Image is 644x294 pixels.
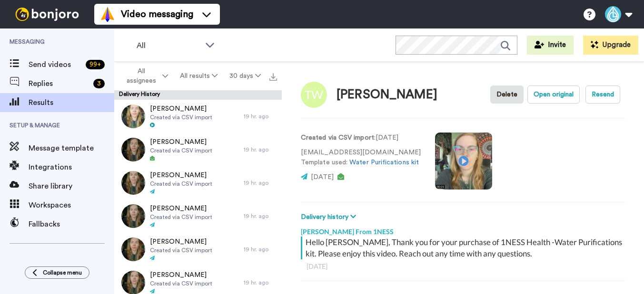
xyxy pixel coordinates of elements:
span: Created via CSV import [150,180,212,188]
div: 19 hr. ago [244,179,277,187]
button: Invite [527,36,574,55]
button: Upgrade [583,36,638,55]
span: Message template [29,142,114,154]
button: Resend [585,85,620,104]
button: All results [174,67,224,85]
img: Image of Tammy Wagenaar [301,82,327,108]
span: [PERSON_NAME] [150,204,212,213]
span: [PERSON_NAME] [150,137,212,147]
img: export.svg [269,73,277,81]
strong: Created via CSV import [301,134,374,141]
div: 19 hr. ago [244,246,277,253]
div: [DATE] [307,262,619,271]
span: [PERSON_NAME] [150,104,212,114]
div: [PERSON_NAME] From 1NESS [301,222,625,237]
a: Water Purifications kit [349,159,419,166]
button: Collapse menu [25,266,89,279]
span: Share library [29,180,114,192]
div: 19 hr. ago [244,113,277,120]
div: 19 hr. ago [244,279,277,286]
span: [DATE] [311,174,334,180]
div: 19 hr. ago [244,212,277,220]
span: Send videos [29,59,82,70]
img: vm-color.svg [100,7,115,22]
div: 3 [93,79,105,88]
span: Created via CSV import [150,114,212,121]
div: [PERSON_NAME] [337,88,437,102]
span: All assignees [122,66,160,85]
div: Delivery History [114,90,282,100]
span: Replies [29,78,89,89]
div: Hello [PERSON_NAME], Thank you for your purchase of 1NESS Health -Water Purifications kit. Please... [306,237,623,259]
img: 258d692b-2e1a-4f4b-bae0-5df308877a6a-thumb.jpg [121,204,145,228]
span: [PERSON_NAME] [150,237,212,247]
span: Created via CSV import [150,147,212,154]
img: 3008beba-b44b-433f-8ba6-c4111edd97e8-thumb.jpg [121,104,145,128]
p: : [DATE] [301,133,421,143]
img: bj-logo-header-white.svg [11,8,83,21]
span: Video messaging [121,8,193,21]
span: Created via CSV import [150,213,212,221]
p: [EMAIL_ADDRESS][DOMAIN_NAME] Template used: [301,148,421,168]
span: Workspaces [29,199,114,211]
div: 19 hr. ago [244,146,277,153]
span: [PERSON_NAME] [150,171,212,180]
span: Created via CSV import [150,280,212,287]
a: [PERSON_NAME]Created via CSV import19 hr. ago [114,166,282,199]
img: 1ba2aaa7-1445-4a2b-9dd7-e8fc4e542051-thumb.jpg [121,138,145,161]
span: [PERSON_NAME] [150,270,212,280]
button: 30 days [223,67,267,85]
span: Results [29,97,114,108]
button: All assignees [116,63,174,89]
span: Collapse menu [43,269,82,276]
a: [PERSON_NAME]Created via CSV import19 hr. ago [114,233,282,266]
a: [PERSON_NAME]Created via CSV import19 hr. ago [114,199,282,233]
span: Fallbacks [29,218,114,230]
a: [PERSON_NAME]Created via CSV import19 hr. ago [114,100,282,133]
img: 6766d72d-0da8-429d-baf3-922cdc14ec7f-thumb.jpg [121,237,145,261]
span: Integrations [29,161,114,173]
button: Open original [527,85,580,104]
span: Created via CSV import [150,247,212,254]
button: Delete [490,85,524,104]
div: 99 + [86,60,105,69]
span: All [137,40,200,51]
button: Export all results that match these filters now. [267,69,280,83]
a: [PERSON_NAME]Created via CSV import19 hr. ago [114,133,282,166]
button: Delivery history [301,212,359,222]
img: 721ee80b-b80a-4235-9970-647db222fe29-thumb.jpg [121,171,145,195]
